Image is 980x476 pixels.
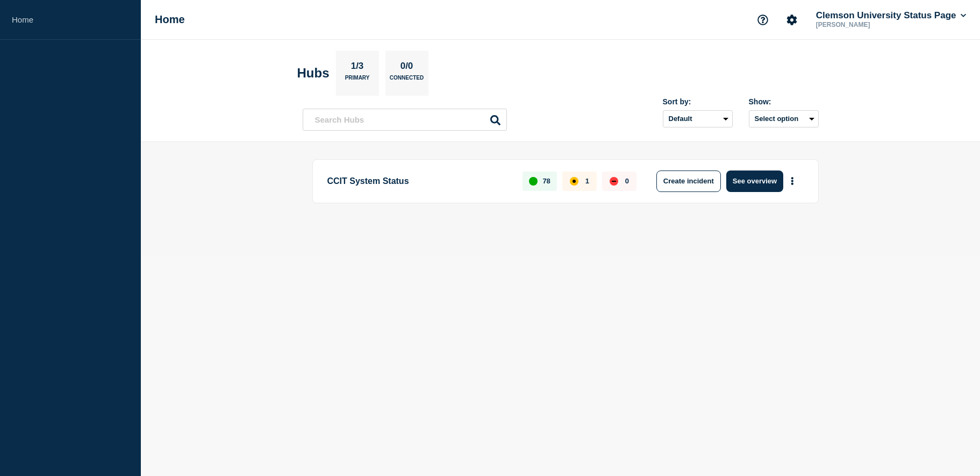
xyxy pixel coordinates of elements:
[347,61,368,75] p: 1/3
[752,9,774,31] button: Support
[542,177,550,185] p: 78
[656,170,721,192] button: Create incident
[814,10,968,21] button: Clemson University Status Page
[625,177,629,185] p: 0
[327,170,511,192] p: CCIT System Status
[663,97,733,106] div: Sort by:
[749,110,819,127] button: Select option
[303,109,507,131] input: Search Hubs
[785,171,799,191] button: More actions
[781,9,803,31] button: Account settings
[297,66,330,81] h2: Hubs
[155,13,185,26] h1: Home
[749,97,819,106] div: Show:
[585,177,589,185] p: 1
[396,61,417,75] p: 0/0
[345,75,370,86] p: Primary
[610,177,618,186] div: down
[570,177,578,186] div: affected
[814,21,926,29] p: [PERSON_NAME]
[529,177,538,186] div: up
[390,75,424,86] p: Connected
[663,110,733,127] select: Sort by
[726,170,783,192] button: See overview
